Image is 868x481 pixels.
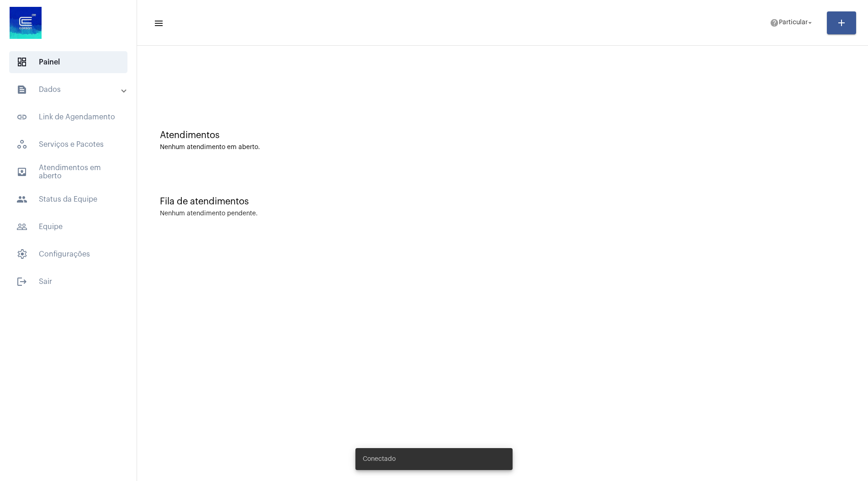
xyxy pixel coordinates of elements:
[9,188,127,210] span: Status da Equipe
[16,166,27,177] mat-icon: sidenav icon
[9,51,127,73] span: Painel
[16,112,27,123] mat-icon: sidenav icon
[16,57,27,68] span: sidenav icon
[153,18,163,29] mat-icon: sidenav icon
[16,249,27,260] span: sidenav icon
[764,14,820,32] button: Particular
[9,106,127,128] span: Link de Agendamento
[16,139,27,150] span: sidenav icon
[770,18,779,27] mat-icon: help
[160,144,845,151] div: Nenhum atendimento em aberto.
[9,243,127,265] span: Configurações
[9,271,127,293] span: Sair
[363,454,396,464] span: Conectado
[16,84,27,95] mat-icon: sidenav icon
[7,5,44,41] img: d4669ae0-8c07-2337-4f67-34b0df7f5ae4.jpeg
[806,19,814,27] mat-icon: arrow_drop_down
[9,161,127,183] span: Atendimentos em aberto
[836,17,847,28] mat-icon: add
[160,197,845,207] div: Fila de atendimentos
[779,20,808,26] span: Particular
[16,276,27,287] mat-icon: sidenav icon
[9,134,127,155] span: Serviços e Pacotes
[16,194,27,205] mat-icon: sidenav icon
[16,221,27,232] mat-icon: sidenav icon
[9,216,127,238] span: Equipe
[16,84,122,95] mat-panel-title: Dados
[160,210,258,217] div: Nenhum atendimento pendente.
[5,79,137,101] mat-expansion-panel-header: sidenav iconDados
[160,130,845,140] div: Atendimentos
